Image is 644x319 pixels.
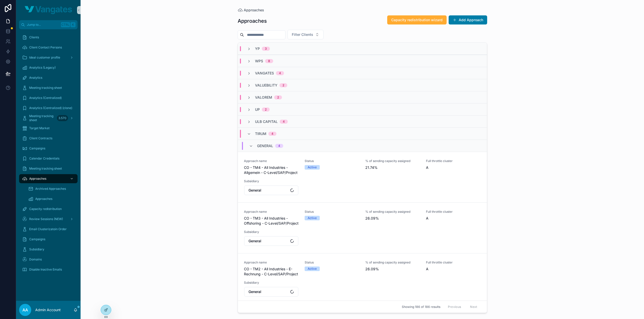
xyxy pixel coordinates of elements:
a: Subsidiary [19,245,78,254]
a: Approach nameCO - TM3 - All Industries - Offshoring - C-Level/SAP/ProjectStatusActive% of sending... [238,202,487,253]
span: Review Sessions (NEW) [29,217,63,221]
a: Target Market [19,124,78,133]
div: Active [308,216,317,220]
a: Archived Approaches [25,184,78,193]
a: Clients [19,33,78,42]
span: Analytics (Centralized) [29,96,62,100]
a: Approaches [25,194,78,203]
span: Analytics (Centralized) (clone) [29,106,72,110]
span: 26.09% [365,216,420,221]
span: Approaches [244,8,264,13]
button: Select Button [288,30,324,39]
div: 4 [279,71,281,75]
div: 4 [271,132,273,136]
span: Capacity redistribution [29,207,62,211]
span: Subsidiary [244,230,299,234]
a: Email Clusterizatoin Order [19,225,78,234]
a: Meeting tracking sheet [19,83,78,92]
span: Showing 186 of 186 results [402,305,440,309]
div: 3.570 [57,115,68,121]
span: Status [305,210,359,214]
a: Approach nameCO - TM2 - All Industries - E-Rechnung - C-Level/SAP/ProjectStatusActive% of sending... [238,253,487,304]
span: Status [305,260,359,264]
span: Subsidiary [29,247,44,251]
span: Client Contracts [29,136,52,140]
div: 4 [278,144,280,148]
span: Approach name [244,210,299,214]
span: AA [22,307,28,313]
span: VALOREM [255,95,272,100]
span: Ctrl [61,22,70,27]
span: A [426,165,481,170]
span: Target Market [29,126,50,130]
span: 26.09% [365,267,420,272]
a: Analytics (Centralized) (clone) [19,103,78,113]
img: App logo [25,6,72,14]
button: Capacity redistribution wizard [387,15,447,24]
div: scrollable content [16,29,81,281]
a: Approaches [19,174,78,183]
a: Client Contracts [19,134,78,143]
span: Client Contact Persons [29,45,62,49]
a: Approach nameCO - TM4 - All Industries - Allgemein - C-Level/SAP/ProjectStatusActive% of sending ... [238,152,487,202]
div: 2 [277,95,279,99]
a: Ideal customer profile [19,53,78,62]
div: 2 [265,108,267,112]
span: Campaigns [29,237,45,241]
span: Status [305,159,359,163]
span: Subsidiary [244,179,299,183]
span: Ideal customer profile [29,56,60,60]
span: General [248,289,261,294]
span: 21.74% [365,165,420,170]
span: % of sending capacity assigned [365,260,420,264]
a: Meeting tracking sheet3.570 [19,114,78,123]
span: Analytics (Legacy) [29,66,56,70]
a: Analytics [19,73,78,82]
span: ULB CAPITAL [255,119,278,124]
a: Review Sessions (NEW) [19,215,78,224]
a: Campaigns [19,144,78,153]
a: Capacity redistribution [19,204,78,214]
span: General [257,143,273,148]
span: Approach name [244,159,299,163]
button: Jump to...CtrlK [19,20,78,29]
span: Campaigns [29,146,45,150]
div: Active [308,267,317,271]
span: % of sending capacity assigned [365,210,420,214]
span: Jump to... [27,23,59,27]
span: Capacity redistribution wizard [391,17,443,22]
p: Admin Account [35,307,61,312]
span: Full throttle cluster [426,210,481,214]
a: Meeting tracking sheet [19,164,78,173]
span: General [248,188,261,193]
div: 3 [265,47,267,51]
div: 2 [282,83,284,87]
span: A [426,216,481,221]
span: VANGATES [255,71,274,76]
div: 8 [268,59,270,63]
span: % of sending capacity assigned [365,159,420,163]
span: Meeting tracking sheet [29,114,55,122]
span: Approach name [244,260,299,264]
a: Domains [19,255,78,264]
span: Meeting tracking sheet [29,167,62,171]
span: VALUEBILITY [255,83,277,88]
div: 4 [283,120,285,124]
h1: Approaches [238,17,267,24]
span: Disable Inactive Emails [29,268,62,272]
span: Analytics [29,76,42,80]
button: Select Button [244,236,298,246]
span: YP [255,46,260,51]
span: UP [255,107,260,112]
div: Active [308,165,317,170]
button: Add Approach [449,15,487,24]
span: Calendar Credentials [29,156,59,161]
span: CO - TM4 - All Industries - Allgemein - C-Level/SAP/Project [244,165,299,175]
a: Approaches [238,8,264,13]
a: Analytics (Legacy) [19,63,78,72]
span: Subsidiary [244,281,299,285]
span: TIRUM [255,131,266,136]
a: Analytics (Centralized) [19,93,78,102]
button: Select Button [244,287,298,297]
